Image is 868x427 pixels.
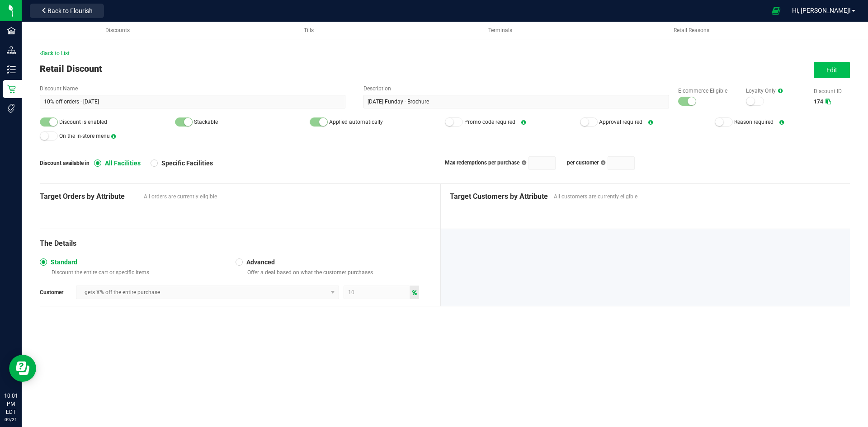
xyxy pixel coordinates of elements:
span: Stackable [194,119,218,125]
span: Tills [304,27,314,33]
span: Back to Flourish [47,7,93,14]
inline-svg: Distribution [7,46,16,55]
span: per customer [567,160,599,166]
span: Hi, [PERSON_NAME]! [792,7,851,14]
label: Discount Name [40,84,345,93]
label: Discount ID [814,87,850,95]
span: Discount is enabled [59,119,107,125]
p: Discount the entire cart or specific items [48,269,236,276]
span: Promo code required [464,119,515,125]
span: 174 [814,99,823,105]
p: 10:01 PM EDT [4,392,18,416]
iframe: Resource center [9,355,36,382]
span: Standard [47,258,77,266]
span: Advanced [243,258,275,266]
span: Reason required [734,119,774,125]
span: Approval required [599,119,642,125]
span: Target Orders by Attribute [40,191,139,202]
inline-svg: Retail [7,84,16,94]
span: Applied automatically [329,119,383,125]
p: 09/21 [4,416,18,423]
span: All customers are currently eligible [554,192,841,201]
span: Edit [826,66,837,74]
span: Max redemptions per purchase [445,160,519,166]
label: Loyalty Only [746,87,805,95]
span: Target Customers by Attribute [450,191,549,202]
div: The Details [40,238,431,249]
inline-svg: Inventory [7,65,16,74]
span: Discounts [105,27,130,33]
inline-svg: Facilities [7,26,16,35]
span: Retail Reasons [674,27,709,33]
span: Open Ecommerce Menu [766,2,786,19]
span: On the in-store menu [59,133,110,139]
button: Back to Flourish [30,4,104,18]
span: All Facilities [101,159,141,167]
span: Back to List [40,50,70,56]
span: Retail Discount [40,63,102,74]
span: Specific Facilities [158,159,213,167]
label: E-commerce Eligible [678,87,737,95]
inline-svg: Tags [7,104,16,113]
span: All orders are currently eligible [144,192,431,201]
span: Customer [40,288,76,296]
label: Description [363,84,669,93]
span: Terminals [488,27,512,33]
p: Offer a deal based on what the customer purchases [244,269,431,276]
span: Discount available in [40,159,94,167]
button: Edit [814,62,850,78]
